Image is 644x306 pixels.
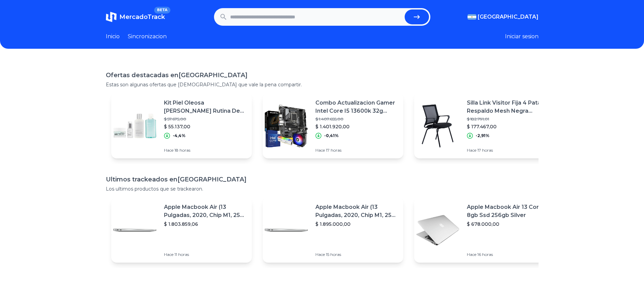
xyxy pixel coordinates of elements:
p: $ 182.791,01 [467,116,549,122]
p: Apple Macbook Air 13 Core I5 8gb Ssd 256gb Silver [467,203,549,219]
img: Featured image [263,102,310,150]
p: Hace 17 horas [315,148,398,153]
p: $ 1.803.859,06 [164,221,246,227]
p: Los ultimos productos que se trackearon. [106,185,539,192]
p: Hace 11 horas [164,252,246,257]
p: Apple Macbook Air (13 Pulgadas, 2020, Chip M1, 256 Gb De Ssd, 8 Gb De Ram) - Plata [315,203,398,219]
a: Featured imageApple Macbook Air (13 Pulgadas, 2020, Chip M1, 256 Gb De Ssd, 8 Gb De Ram) - Plata$... [263,198,403,263]
p: Hace 15 horas [315,252,398,257]
p: -2,91% [476,133,490,138]
img: Featured image [414,102,461,150]
a: Inicio [106,32,120,41]
button: Iniciar sesion [505,32,539,41]
a: Featured imageApple Macbook Air (13 Pulgadas, 2020, Chip M1, 256 Gb De Ssd, 8 Gb De Ram) - Plata$... [111,198,252,263]
p: Hace 18 horas [164,148,246,153]
p: -4,4% [173,133,186,138]
h1: Ultimos trackeados en [GEOGRAPHIC_DATA] [106,175,539,184]
a: Featured imageSilla Link Visitor Fija 4 Patas Respaldo Mesh Negra Moderna$ 182.791,01$ 177.467,00... [414,93,555,158]
p: $ 55.137,00 [164,123,246,130]
img: Featured image [111,206,159,254]
a: Featured imageKit Piel Oleosa [PERSON_NAME] Rutina De Tratamiento Facial$ 57.675,00$ 55.137,00-4,... [111,93,252,158]
p: $ 678.000,00 [467,221,549,227]
span: MercadoTrack [119,13,165,21]
span: [GEOGRAPHIC_DATA] [478,13,539,21]
h1: Ofertas destacadas en [GEOGRAPHIC_DATA] [106,70,539,80]
p: $ 57.675,00 [164,116,246,122]
p: $ 1.895.000,00 [315,221,398,227]
p: $ 1.407.655,00 [315,116,398,122]
p: Apple Macbook Air (13 Pulgadas, 2020, Chip M1, 256 Gb De Ssd, 8 Gb De Ram) - Plata [164,203,246,219]
span: BETA [154,7,170,14]
p: Combo Actualizacion Gamer Intel Core I5 13600k 32g Ddr5 B760 [315,99,398,115]
p: Hace 17 horas [467,148,549,153]
button: [GEOGRAPHIC_DATA] [468,13,539,21]
img: Featured image [414,206,461,254]
a: MercadoTrackBETA [106,12,165,22]
a: Featured imageCombo Actualizacion Gamer Intel Core I5 13600k 32g Ddr5 B760$ 1.407.655,00$ 1.401.9... [263,93,403,158]
p: Hace 16 horas [467,252,549,257]
img: Featured image [263,206,310,254]
img: Argentina [468,14,476,20]
img: Featured image [111,102,159,150]
p: $ 177.467,00 [467,123,549,130]
p: -0,41% [324,133,339,138]
a: Featured imageApple Macbook Air 13 Core I5 8gb Ssd 256gb Silver$ 678.000,00Hace 16 horas [414,198,555,263]
img: MercadoTrack [106,12,117,22]
p: $ 1.401.920,00 [315,123,398,130]
p: Silla Link Visitor Fija 4 Patas Respaldo Mesh Negra Moderna [467,99,549,115]
p: Estas son algunas ofertas que [DEMOGRAPHIC_DATA] que vale la pena compartir. [106,81,539,88]
a: Sincronizacion [128,32,167,41]
p: Kit Piel Oleosa [PERSON_NAME] Rutina De Tratamiento Facial [164,99,246,115]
